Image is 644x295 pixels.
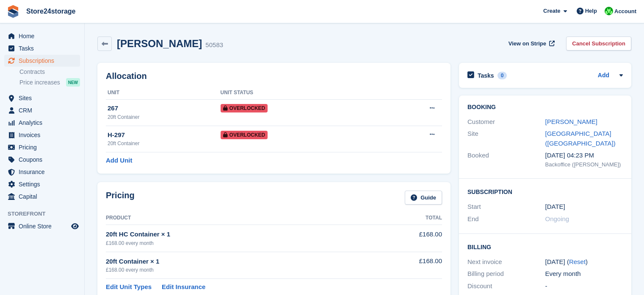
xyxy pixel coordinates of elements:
span: Overlocked [221,104,268,112]
span: Storefront [8,210,84,218]
span: Subscriptions [19,55,69,67]
div: 20ft Container [108,113,221,121]
span: Ongoing [545,215,569,222]
div: H-297 [108,130,221,140]
span: Online Store [19,220,69,232]
h2: Tasks [478,72,494,79]
a: Contracts [19,68,80,76]
span: Help [585,7,597,15]
div: 50583 [205,40,223,50]
div: 267 [108,104,221,113]
a: menu [4,166,80,178]
time: 2024-09-01 00:00:00 UTC [545,202,565,212]
a: Edit Insurance [162,282,205,292]
a: menu [4,117,80,129]
th: Total [379,211,442,225]
a: menu [4,220,80,232]
a: Cancel Subscription [566,37,631,51]
div: [DATE] 04:23 PM [545,151,623,160]
a: Store24storage [23,4,79,18]
div: Every month [545,269,623,279]
span: Capital [19,191,69,202]
td: £168.00 [379,225,442,252]
span: Pricing [19,141,69,153]
div: Discount [467,281,545,291]
div: Customer [467,117,545,127]
div: End [467,214,545,224]
div: £168.00 every month [106,266,379,274]
div: 20ft Container × 1 [106,257,379,267]
div: NEW [66,78,80,87]
h2: Allocation [106,71,442,81]
div: Billing period [467,269,545,279]
th: Product [106,211,379,225]
div: 0 [498,72,507,79]
a: menu [4,141,80,153]
span: Overlocked [221,131,268,139]
span: Account [614,7,636,16]
span: Coupons [19,154,69,166]
a: View on Stripe [505,37,556,51]
h2: Booking [467,104,623,111]
a: Reset [569,258,586,265]
img: stora-icon-8386f47178a22dfd0bd8f6a31ec36ba5ce8667c1dd55bd0f319d3a0aa187defe.svg [7,5,19,18]
a: [GEOGRAPHIC_DATA] ([GEOGRAPHIC_DATA]) [545,130,616,147]
a: Add Unit [106,156,132,166]
span: Home [19,30,69,42]
span: Tasks [19,42,69,54]
a: menu [4,154,80,166]
a: Price increases NEW [19,78,80,87]
h2: Pricing [106,191,135,205]
a: Guide [405,191,442,205]
div: £168.00 every month [106,239,379,247]
a: menu [4,55,80,67]
img: Tracy Harper [605,7,613,15]
div: Booked [467,151,545,169]
div: Backoffice ([PERSON_NAME]) [545,160,623,169]
span: Create [543,7,560,15]
h2: Subscription [467,187,623,196]
span: Sites [19,92,69,104]
a: menu [4,191,80,202]
span: CRM [19,104,69,116]
span: Price increases [19,79,60,87]
div: 20ft HC Container × 1 [106,230,379,239]
a: menu [4,104,80,116]
span: View on Stripe [509,39,546,48]
a: menu [4,178,80,190]
span: Settings [19,178,69,190]
a: menu [4,42,80,54]
th: Unit Status [221,86,382,100]
th: Unit [106,86,221,100]
h2: [PERSON_NAME] [117,38,202,49]
span: Insurance [19,166,69,178]
a: menu [4,129,80,141]
div: Next invoice [467,257,545,267]
a: Add [598,71,609,81]
a: menu [4,92,80,104]
div: Site [467,129,545,148]
span: Invoices [19,129,69,141]
a: menu [4,30,80,42]
div: [DATE] ( ) [545,257,623,267]
span: Analytics [19,117,69,129]
div: Start [467,202,545,212]
h2: Billing [467,242,623,251]
a: [PERSON_NAME] [545,118,597,125]
td: £168.00 [379,252,442,278]
a: Preview store [70,221,80,231]
a: Edit Unit Types [106,282,152,292]
div: - [545,281,623,291]
div: 20ft Container [108,140,221,147]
